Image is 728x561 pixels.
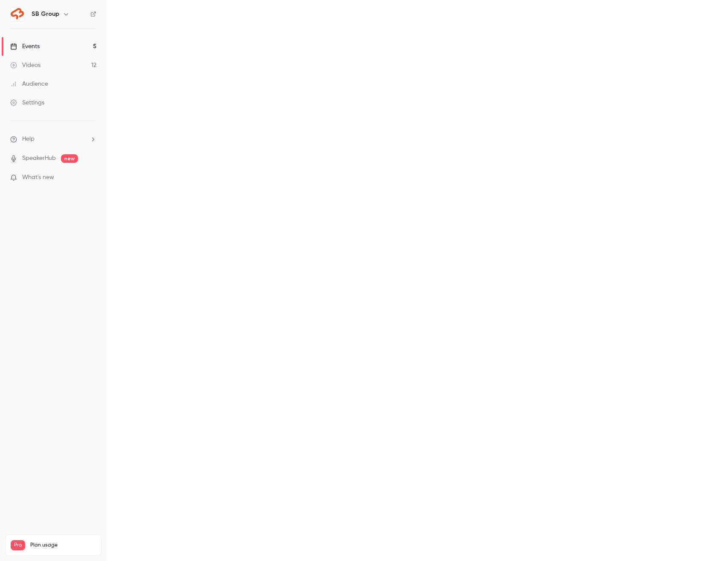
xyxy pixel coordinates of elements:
[32,10,59,18] h6: SB Group
[10,98,44,107] div: Settings
[11,540,25,550] span: Pro
[22,173,54,182] span: What's new
[10,61,40,69] div: Videos
[30,542,96,549] span: Plan usage
[10,135,96,144] li: help-dropdown-opener
[10,80,48,88] div: Audience
[11,7,24,21] img: SB Group
[61,154,78,163] span: new
[10,42,40,51] div: Events
[22,135,35,144] span: Help
[22,154,56,163] a: SpeakerHub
